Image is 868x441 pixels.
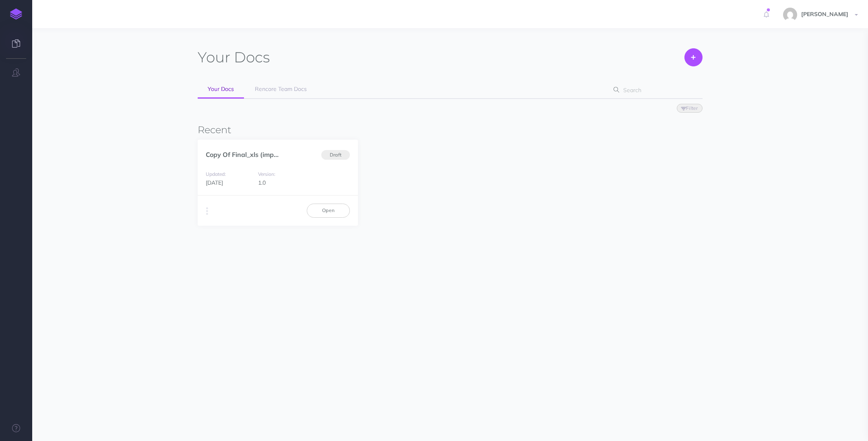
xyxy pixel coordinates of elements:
[245,80,317,98] a: Rencore Team Docs
[677,104,703,113] button: Filter
[621,83,690,97] input: Search
[10,8,22,20] img: logo-mark.svg
[255,85,307,93] span: Rencore Team Docs
[198,48,270,66] h1: Docs
[206,171,226,177] small: Updated:
[198,80,244,99] a: Your Docs
[198,125,702,135] h3: Recent
[198,48,230,66] span: Your
[307,204,350,217] a: Open
[258,171,275,177] small: Version:
[206,206,208,217] i: More actions
[783,8,797,22] img: 144ae60c011ffeabe18c6ddfbe14a5c9.jpg
[208,85,234,93] span: Your Docs
[797,10,852,18] span: [PERSON_NAME]
[206,179,223,186] span: [DATE]
[206,150,279,159] a: Copy Of Final_xls (imp...
[258,179,266,186] span: 1.0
